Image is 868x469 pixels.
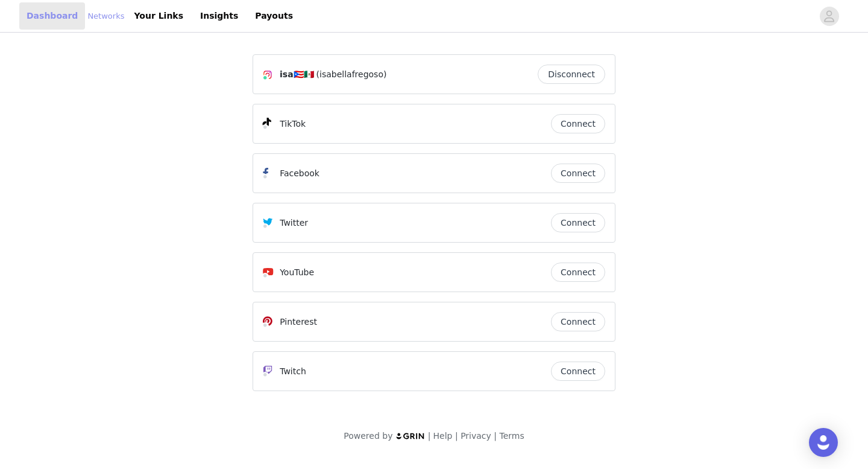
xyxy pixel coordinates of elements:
span: | [455,431,458,441]
button: Disconnect [538,65,605,84]
div: Open Intercom Messenger [809,428,838,457]
img: logo [395,432,426,440]
p: Twitch [280,365,306,378]
div: avatar [823,7,835,26]
button: Connect [551,114,605,133]
button: Connect [551,213,605,232]
a: Privacy [461,431,491,441]
button: Connect [551,263,605,282]
button: Connect [551,312,605,331]
a: Networks [87,10,124,22]
a: Dashboard [19,2,85,30]
span: isa🇵🇷🇲🇽 [280,68,314,81]
a: Help [433,431,453,441]
a: Insights [193,2,245,30]
p: Pinterest [280,316,317,328]
span: (isabellafregoso) [316,68,387,81]
p: Facebook [280,167,319,180]
span: | [494,431,497,441]
a: Payouts [248,2,300,30]
p: Twitter [280,217,308,229]
span: Powered by [344,431,392,441]
p: YouTube [280,266,314,279]
img: Instagram Icon [263,70,272,80]
span: | [428,431,431,441]
a: Terms [499,431,524,441]
button: Connect [551,164,605,183]
p: TikTok [280,118,306,130]
a: Your Links [127,2,190,30]
button: Connect [551,362,605,381]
